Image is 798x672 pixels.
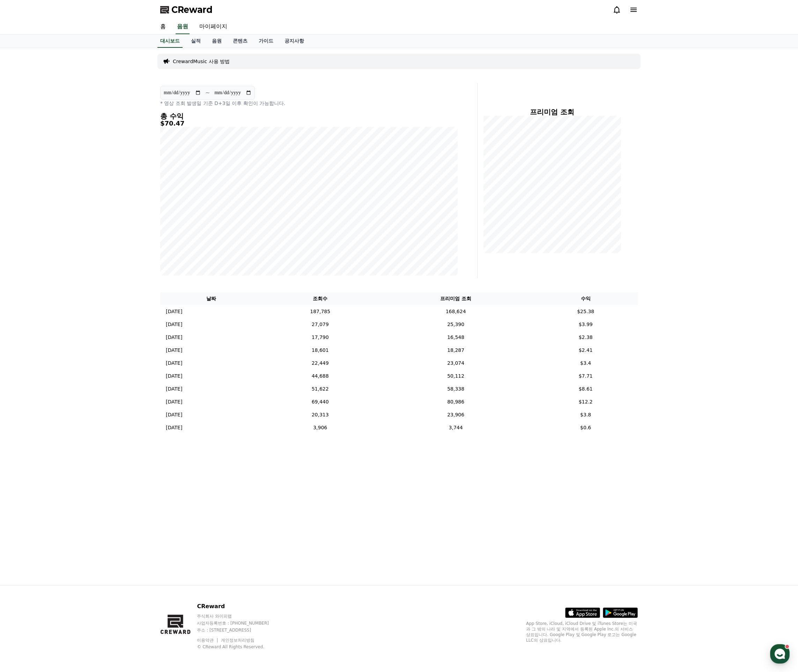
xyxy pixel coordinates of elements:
[263,370,378,383] td: 44,688
[378,421,534,434] td: 3,744
[263,318,378,331] td: 27,079
[483,108,621,116] h4: 프리미엄 조회
[526,621,638,643] p: App Store, iCloud, iCloud Drive 및 iTunes Store는 미국과 그 밖의 나라 및 지역에서 등록된 Apple Inc.의 서비스 상표입니다. Goo...
[533,421,638,434] td: $0.6
[533,331,638,344] td: $2.38
[378,395,534,408] td: 80,986
[378,318,534,331] td: 25,390
[378,408,534,421] td: 23,906
[263,292,378,305] th: 조회수
[197,627,282,633] p: 주소 : [STREET_ADDRESS]
[279,35,310,48] a: 공지사항
[221,638,254,643] a: 개인정보처리방침
[166,372,182,380] p: [DATE]
[378,370,534,383] td: 50,112
[206,35,227,48] a: 음원
[253,35,279,48] a: 가이드
[378,305,534,318] td: 168,624
[378,383,534,395] td: 58,338
[166,308,182,315] p: [DATE]
[160,112,458,120] h4: 총 수익
[160,120,458,127] h5: $70.47
[166,360,182,367] p: [DATE]
[533,383,638,395] td: $8.61
[160,292,263,305] th: 날짜
[173,58,230,65] a: CrewardMusic 사용 방법
[263,383,378,395] td: 51,622
[533,357,638,370] td: $3.4
[155,20,171,34] a: 홈
[263,421,378,434] td: 3,906
[197,620,282,626] p: 사업자등록번호 : [PHONE_NUMBER]
[166,347,182,354] p: [DATE]
[176,20,190,34] a: 음원
[166,398,182,406] p: [DATE]
[378,344,534,357] td: 18,287
[533,370,638,383] td: $7.71
[263,408,378,421] td: 20,313
[160,100,458,107] p: * 영상 조회 발생일 기준 D+3일 이후 확인이 가능합니다.
[378,292,534,305] th: 프리미엄 조회
[197,644,282,650] p: © CReward All Rights Reserved.
[263,305,378,318] td: 187,785
[166,411,182,418] p: [DATE]
[263,344,378,357] td: 18,601
[378,357,534,370] td: 23,074
[533,344,638,357] td: $2.41
[197,602,282,611] p: CReward
[533,305,638,318] td: $25.38
[166,334,182,341] p: [DATE]
[263,331,378,344] td: 17,790
[160,4,213,15] a: CReward
[263,357,378,370] td: 22,449
[227,35,253,48] a: 콘텐츠
[166,385,182,393] p: [DATE]
[533,292,638,305] th: 수익
[533,408,638,421] td: $3.8
[205,89,210,97] p: ~
[378,331,534,344] td: 16,548
[171,4,213,15] span: CReward
[166,321,182,328] p: [DATE]
[533,318,638,331] td: $3.99
[185,35,206,48] a: 실적
[533,395,638,408] td: $12.2
[197,613,282,619] p: 주식회사 와이피랩
[166,424,182,431] p: [DATE]
[263,395,378,408] td: 69,440
[197,638,219,643] a: 이용약관
[194,20,233,34] a: 마이페이지
[157,35,183,48] a: 대시보드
